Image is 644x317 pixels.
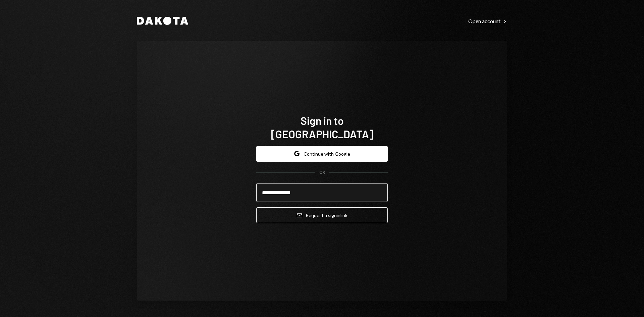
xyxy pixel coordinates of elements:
[468,17,507,24] a: Open account
[319,170,325,175] div: OR
[256,146,388,162] button: Continue with Google
[468,18,507,24] div: Open account
[256,114,388,141] h1: Sign in to [GEOGRAPHIC_DATA]
[256,207,388,223] button: Request a signinlink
